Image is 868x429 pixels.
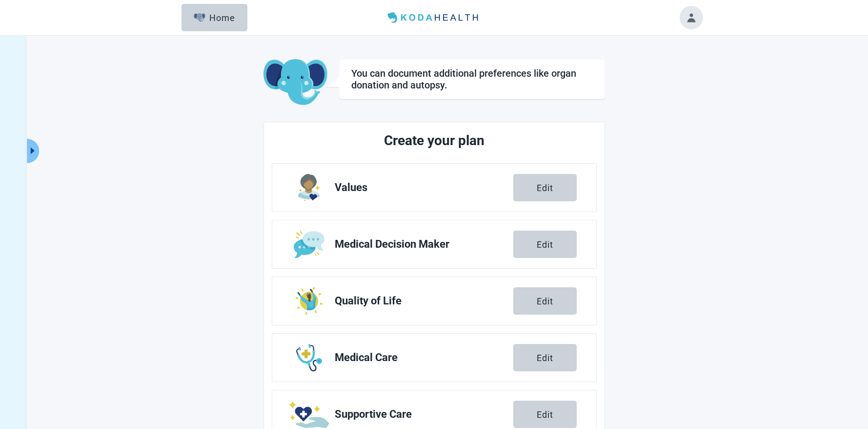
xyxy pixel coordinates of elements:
[308,130,560,151] h2: Create your plan
[335,352,513,364] span: Medical Care
[384,10,484,25] img: Koda Health
[272,277,596,325] a: Edit Quality of Life section
[182,4,247,31] button: ElephantHome
[272,220,596,268] a: Edit Medical Decision Maker section
[537,296,553,306] div: Edit
[272,334,596,382] a: Edit Medical Care section
[194,13,206,22] img: Elephant
[335,408,513,420] span: Supportive Care
[335,238,513,250] span: Medical Decision Maker
[513,344,577,371] button: Edit
[28,146,37,155] span: caret-right
[272,164,596,212] a: Edit Values section
[263,59,327,106] img: Koda Elephant
[335,295,513,307] span: Quality of Life
[27,139,39,163] button: Expand menu
[513,174,577,201] button: Edit
[537,409,553,419] div: Edit
[194,13,236,22] div: Home
[537,239,553,249] div: Edit
[513,401,577,428] button: Edit
[680,6,703,29] button: Toggle account menu
[513,287,577,315] button: Edit
[537,353,553,363] div: Edit
[335,182,513,193] span: Values
[513,231,577,258] button: Edit
[537,183,553,193] div: Edit
[351,67,593,91] h1: You can document additional preferences like organ donation and autopsy.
